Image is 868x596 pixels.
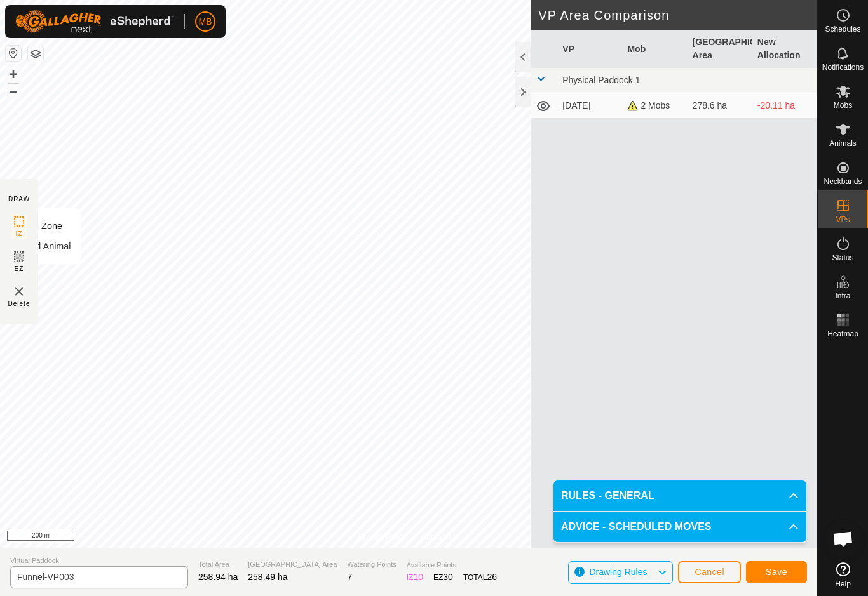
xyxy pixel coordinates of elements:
th: Mob [622,30,687,68]
span: Help [835,580,851,588]
td: [DATE] [557,93,622,119]
span: ADVICE - SCHEDULED MOVES [561,519,711,534]
p-accordion-header: RULES - GENERAL [553,480,806,511]
span: Watering Points [347,559,396,570]
span: Save [766,567,787,577]
td: 278.6 ha [688,93,752,119]
span: Cancel [695,567,724,577]
span: IZ [16,229,23,239]
button: Map Layers [28,46,43,62]
div: Open chat [824,520,862,558]
span: 10 [413,572,423,582]
th: VP [557,30,622,68]
span: Drawing Rules [589,567,647,577]
div: 2 Mobs [627,99,682,112]
span: EZ [15,264,24,274]
span: Available Points [407,560,497,571]
th: New Allocation [752,30,817,68]
img: VP [11,284,27,299]
a: Contact Us [421,531,459,543]
span: Status [832,254,853,262]
span: [GEOGRAPHIC_DATA] Area [248,559,337,570]
p-accordion-header: ADVICE - SCHEDULED MOVES [553,512,806,542]
span: VPs [836,216,850,223]
span: Infra [835,292,850,300]
button: – [6,83,21,98]
a: Help [818,557,868,593]
span: Delete [8,299,31,308]
span: Virtual Paddock [10,555,188,566]
span: Total Area [198,559,238,570]
button: Cancel [678,561,741,583]
span: 258.94 ha [198,572,238,582]
span: 30 [443,572,453,582]
span: Notifications [822,63,864,71]
span: 26 [487,572,497,582]
span: 7 [347,572,352,582]
div: TOTAL [463,571,497,584]
span: Physical Paddock 1 [562,75,640,85]
img: Gallagher Logo [15,10,174,33]
a: Privacy Policy [358,531,406,543]
span: 258.49 ha [248,572,287,582]
span: Animals [829,140,857,147]
div: DRAW [8,194,30,204]
span: MB [199,15,212,29]
button: Reset Map [6,46,21,61]
button: Save [746,561,807,583]
th: [GEOGRAPHIC_DATA] Area [688,30,752,68]
span: Schedules [825,25,860,33]
span: Heatmap [827,330,858,338]
button: + [6,67,21,82]
div: EZ [433,571,453,584]
td: -20.11 ha [752,93,817,119]
h2: VP Area Comparison [538,8,817,23]
span: RULES - GENERAL [561,488,654,503]
span: Neckbands [824,178,862,185]
span: Mobs [834,102,852,109]
div: IZ [407,571,423,584]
